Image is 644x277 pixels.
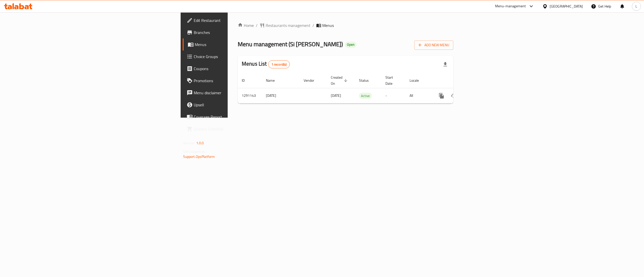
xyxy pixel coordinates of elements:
[448,90,460,102] button: Change Status
[242,60,290,68] h2: Menus List
[183,63,288,75] a: Coupons
[183,51,288,63] a: Choice Groups
[635,4,637,9] span: L
[345,42,356,47] span: Open
[195,41,284,48] span: Menus
[194,54,284,60] span: Choice Groups
[183,111,288,123] a: Coverage Report
[183,153,215,160] a: Support.OpsPlatform
[550,4,583,9] div: [GEOGRAPHIC_DATA]
[406,88,431,103] td: All
[183,75,288,87] a: Promotions
[238,22,453,28] nav: breadcrumb
[183,123,288,135] a: Grocery Checklist
[359,93,372,99] span: Active
[194,66,284,72] span: Coupons
[183,14,288,26] a: Edit Restaurant
[268,60,290,68] div: Total records count
[345,42,356,48] div: Open
[431,73,488,88] th: Actions
[439,58,451,70] div: Export file
[183,148,206,155] span: Get support on:
[331,74,349,86] span: Created On
[238,38,343,50] span: Menu management ( Si [PERSON_NAME] )
[410,77,425,83] span: Locale
[194,126,284,132] span: Grocery Checklist
[414,40,453,50] button: Add New Menu
[266,77,281,83] span: Name
[194,114,284,120] span: Coverage Report
[194,17,284,23] span: Edit Restaurant
[435,90,448,102] button: more
[268,62,290,67] span: 1 record(s)
[359,77,375,83] span: Status
[183,140,195,146] span: Version:
[381,88,406,103] td: -
[194,102,284,108] span: Upsell
[183,87,288,99] a: Menu disclaimer
[242,77,251,83] span: ID
[183,38,288,51] a: Menus
[194,78,284,84] span: Promotions
[312,22,314,28] li: /
[196,140,204,146] span: 1.0.0
[194,90,284,96] span: Menu disclaimer
[385,74,399,86] span: Start Date
[304,77,321,83] span: Vendor
[495,3,526,9] div: Menu-management
[183,26,288,38] a: Branches
[418,42,449,48] span: Add New Menu
[322,22,334,28] span: Menus
[194,29,284,35] span: Branches
[183,99,288,111] a: Upsell
[331,92,341,99] span: [DATE]
[238,73,488,104] table: enhanced table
